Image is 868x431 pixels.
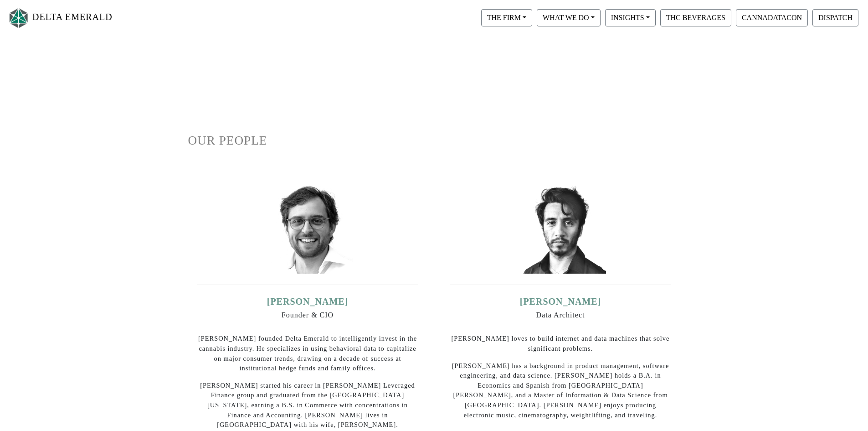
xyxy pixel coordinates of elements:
button: CANNADATACON [736,9,808,26]
button: DISPATCH [812,9,858,26]
img: Logo [7,6,30,30]
a: DISPATCH [810,13,861,21]
img: david [515,182,606,274]
h6: Data Architect [450,311,671,319]
a: DELTA EMERALD [7,4,113,32]
h6: Founder & CIO [197,311,418,319]
p: [PERSON_NAME] has a background in product management, software engineering, and data science. [PE... [450,361,671,421]
a: [PERSON_NAME] [520,296,601,306]
img: ian [262,182,353,274]
a: [PERSON_NAME] [267,296,349,306]
a: CANNADATACON [734,13,810,21]
a: THC BEVERAGES [658,13,734,21]
p: [PERSON_NAME] loves to build internet and data machines that solve significant problems. [450,334,671,353]
h1: OUR PEOPLE [188,133,680,148]
p: [PERSON_NAME] founded Delta Emerald to intelligently invest in the cannabis industry. He speciali... [197,334,418,373]
button: WHAT WE DO [537,9,601,26]
p: [PERSON_NAME] started his career in [PERSON_NAME] Leveraged Finance group and graduated from the ... [197,381,418,430]
button: THC BEVERAGES [660,9,731,26]
button: THE FIRM [481,9,532,26]
button: INSIGHTS [605,9,656,26]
